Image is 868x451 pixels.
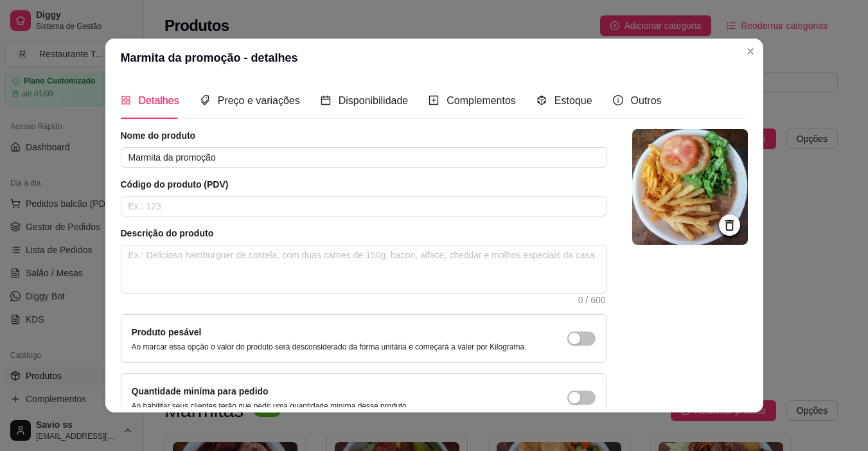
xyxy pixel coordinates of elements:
[138,95,179,106] span: Detalhes
[120,196,606,217] input: Ex.: 123
[131,342,526,352] p: Ao marcar essa opção o valor do produto será desconsiderado da forma unitária e começará a valer ...
[131,327,201,337] label: Produto pesável
[120,147,606,168] input: Ex.: Hamburguer de costela
[631,95,662,106] span: Outros
[429,95,439,105] span: plus-square
[200,95,210,105] span: tags
[447,95,516,106] span: Complementos
[105,39,763,77] header: Marmita da promoção - detalhes
[740,41,761,62] button: Close
[613,95,623,105] span: info-circle
[120,95,130,105] span: appstore
[120,129,606,142] article: Nome do produto
[131,401,409,411] p: Ao habilitar seus clientes terão que pedir uma quantidade miníma desse produto.
[131,386,268,396] label: Quantidade miníma para pedido
[554,95,592,106] span: Estoque
[120,227,606,240] article: Descrição do produto
[339,95,409,106] span: Disponibilidade
[218,95,300,106] span: Preço e variações
[536,95,547,105] span: code-sandbox
[632,129,748,245] img: logo da loja
[120,178,606,191] article: Código do produto (PDV)
[321,95,331,105] span: calendar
